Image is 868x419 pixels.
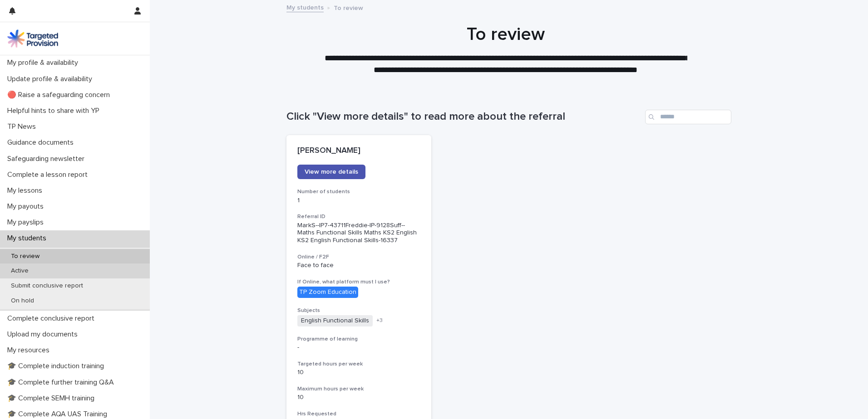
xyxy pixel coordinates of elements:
[4,122,43,131] p: TP News
[4,282,90,290] p: Submit conclusive report
[305,169,358,175] span: View more details
[297,165,365,179] a: View more details
[297,253,420,261] h3: Online / F2F
[297,262,420,269] p: Face to face
[4,91,117,99] p: 🔴 Raise a safeguarding concern
[4,186,49,195] p: My lessons
[4,267,36,275] p: Active
[645,110,731,124] input: Search
[376,318,383,323] span: + 3
[4,297,41,305] p: On hold
[283,24,728,45] h1: To review
[286,110,641,123] h1: Click "View more details" to read more about the referral
[297,213,420,220] h3: Referral ID
[4,378,121,387] p: 🎓 Complete further training Q&A
[4,410,114,419] p: 🎓 Complete AQA UAS Training
[4,234,54,243] p: My students
[297,315,373,326] span: English Functional Skills
[297,188,420,195] h3: Number of students
[297,287,358,298] div: TP Zoom Education
[297,394,420,401] p: 10
[4,346,57,355] p: My resources
[4,75,99,83] p: Update profile & availability
[297,278,420,286] h3: If Online, what platform must I use?
[4,58,85,67] p: My profile & availability
[4,107,107,115] p: Helpful hints to share with YP
[4,362,111,370] p: 🎓 Complete induction training
[297,344,420,351] p: -
[4,155,92,163] p: Safeguarding newsletter
[4,253,47,260] p: To review
[297,336,420,343] h3: Programme of learning
[286,2,324,12] a: My students
[297,410,420,418] h3: Hrs Requested
[297,222,420,244] p: MarkS--IP7-43711Freddie-IP-9128Suff--Maths Functional Skills Maths KS2 English KS2 English Functi...
[334,2,363,12] p: To review
[4,171,95,179] p: Complete a lesson report
[4,202,51,211] p: My payouts
[297,361,420,368] h3: Targeted hours per week
[4,330,85,339] p: Upload my documents
[297,369,420,376] p: 10
[4,314,102,323] p: Complete conclusive report
[297,385,420,393] h3: Maximum hours per week
[297,307,420,314] h3: Subjects
[4,218,51,227] p: My payslips
[4,394,102,403] p: 🎓 Complete SEMH training
[7,29,58,48] img: M5nRWzHhSzIhMunXDL62
[297,146,420,156] p: [PERSON_NAME]
[297,197,420,205] p: 1
[4,138,81,147] p: Guidance documents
